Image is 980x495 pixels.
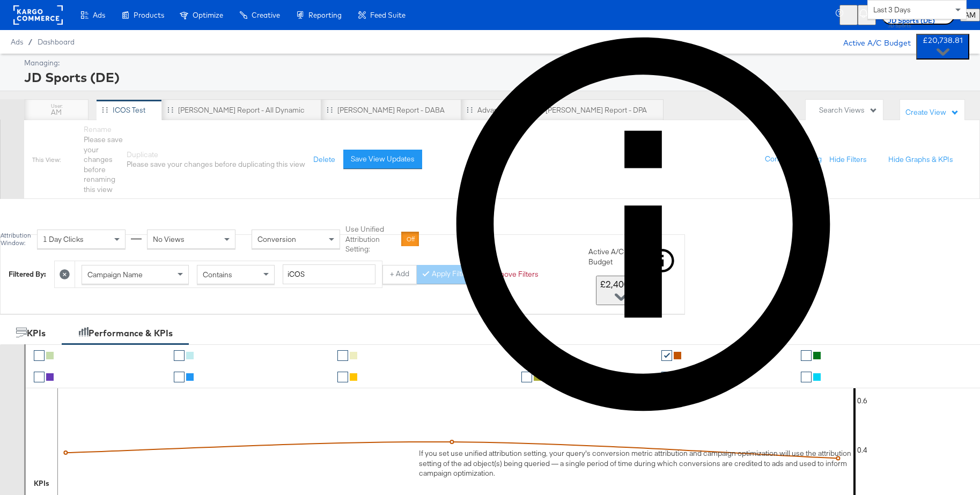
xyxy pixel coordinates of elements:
[43,234,84,244] span: 1 Day Clicks
[34,478,49,489] div: KPIs
[153,234,185,244] span: No Views
[345,224,397,254] label: Use Unified Attribution Setting:
[873,5,911,14] span: Last 3 Days
[257,234,296,244] span: Conversion
[419,448,867,478] div: If you set use unified attribution setting, your query's conversion metric attribution and campai...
